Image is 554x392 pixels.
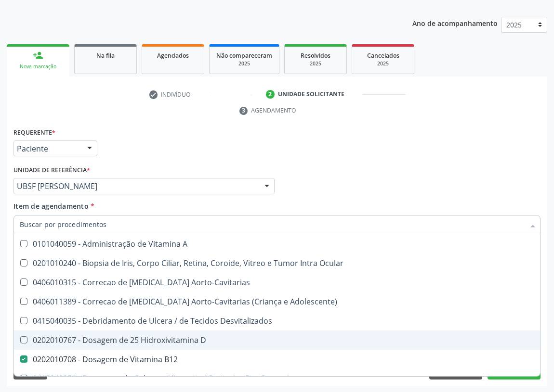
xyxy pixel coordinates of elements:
[216,51,272,60] span: Não compareceram
[96,51,115,60] span: Na fila
[278,90,344,99] div: Unidade solicitante
[13,202,89,211] span: Item de agendamento
[20,240,534,248] div: 0101040059 - Administração de Vitamina A
[20,317,534,325] div: 0415040035 - Debridamento de Ulcera / de Tecidos Desvitalizados
[17,181,255,191] span: UBSF [PERSON_NAME]
[412,17,498,29] p: Ano de acompanhamento
[266,90,275,99] div: 2
[291,60,340,67] div: 2025
[359,60,407,67] div: 2025
[20,336,534,344] div: 0202010767 - Dosagem de 25 Hidroxivitamina D
[20,215,525,234] input: Buscar por procedimentos
[157,51,189,60] span: Agendados
[13,163,90,178] label: Unidade de referência
[20,298,534,305] div: 0406011389 - Correcao de [MEDICAL_DATA] Aorto-Cavitarias (Criança e Adolescente)
[20,375,534,382] div: 0415040051 - Drenagem de Colecoes Viscerais / Cavitarias Por Cateterismo
[17,144,78,153] span: Paciente
[20,278,534,286] div: 0406010315 - Correcao de [MEDICAL_DATA] Aorto-Cavitarias
[20,355,534,363] div: 0202010708 - Dosagem de Vitamina B12
[216,60,272,67] div: 2025
[367,51,399,60] span: Cancelados
[33,50,43,61] div: person_add
[20,259,534,267] div: 0201010240 - Biopsia de Iris, Corpo Ciliar, Retina, Coroide, Vitreo e Tumor Intra Ocular
[13,126,55,140] label: Requerente
[13,63,63,70] div: Nova marcação
[301,51,330,60] span: Resolvidos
